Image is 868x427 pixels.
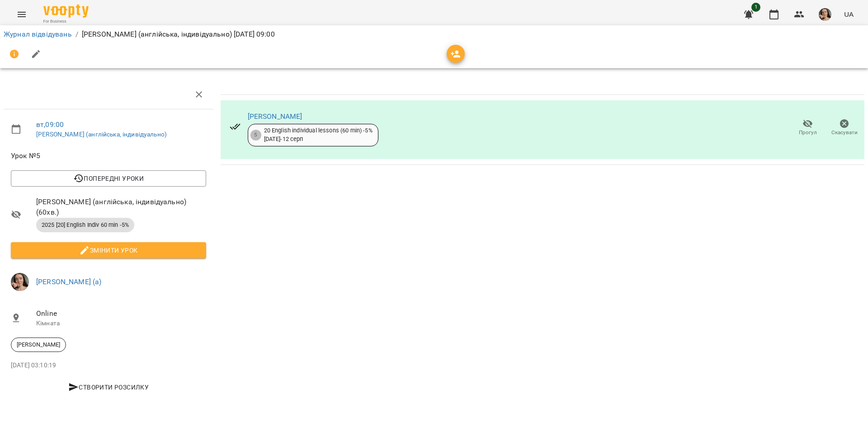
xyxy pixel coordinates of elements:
[11,4,33,25] button: Menu
[36,221,134,229] span: 2025 [20] English Indiv 60 min -5%
[250,130,261,141] div: 5
[11,379,206,395] button: Створити розсилку
[11,170,206,187] button: Попередні уроки
[4,30,72,38] a: Журнал відвідувань
[36,120,64,129] a: вт , 09:00
[14,382,203,393] span: Створити розсилку
[11,341,66,349] span: [PERSON_NAME]
[826,115,863,141] button: Скасувати
[18,245,199,256] span: Змінити урок
[36,277,102,286] a: [PERSON_NAME] (а)
[11,361,206,370] p: [DATE] 03:10:19
[751,3,760,12] span: 1
[4,29,864,40] nav: breadcrumb
[11,242,206,258] button: Змінити урок
[844,9,854,19] span: UA
[264,127,373,143] div: 20 English individual lessons (60 min) -5% [DATE] - 12 серп
[799,129,817,136] span: Прогул
[43,5,89,18] img: Voopty Logo
[18,173,199,184] span: Попередні уроки
[36,308,206,319] span: Online
[11,338,66,352] div: [PERSON_NAME]
[11,150,206,161] span: Урок №5
[248,112,302,121] a: [PERSON_NAME]
[75,29,78,40] li: /
[36,131,167,138] a: [PERSON_NAME] (англійська, індивідуально)
[831,129,858,136] span: Скасувати
[11,273,29,291] img: aaa0aa5797c5ce11638e7aad685b53dd.jpeg
[36,197,206,218] span: [PERSON_NAME] (англійська, індивідуально) ( 60 хв. )
[36,319,206,328] p: Кімната
[840,6,857,23] button: UA
[819,8,831,21] img: aaa0aa5797c5ce11638e7aad685b53dd.jpeg
[789,115,826,141] button: Прогул
[43,19,89,24] span: For Business
[82,29,275,40] p: [PERSON_NAME] (англійська, індивідуально) [DATE] 09:00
